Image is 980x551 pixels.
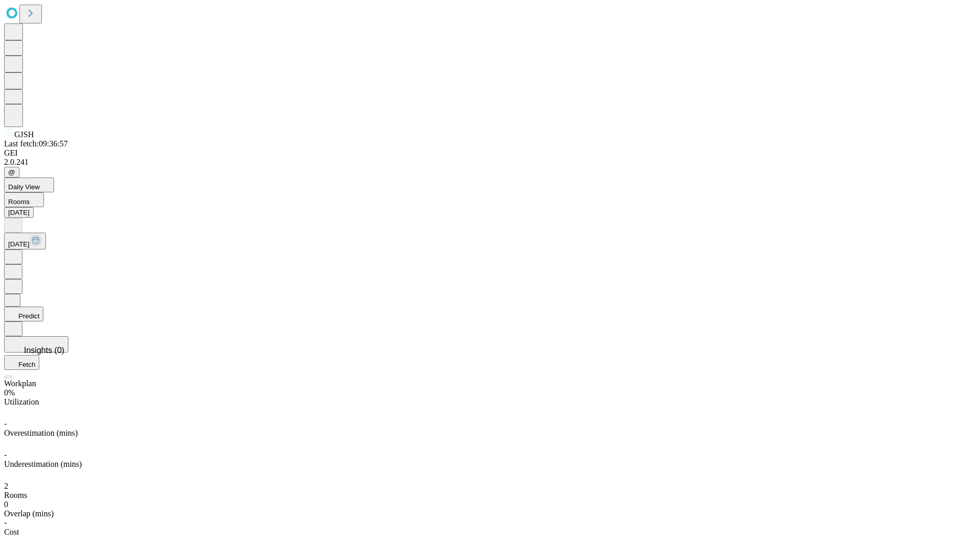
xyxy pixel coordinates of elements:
[4,450,7,459] span: -
[4,429,78,437] span: Overestimation (mins)
[4,518,7,527] span: -
[24,346,64,355] span: Insights (0)
[4,491,27,499] span: Rooms
[4,509,54,518] span: Overlap (mins)
[4,460,82,468] span: Underestimation (mins)
[8,240,30,248] span: [DATE]
[8,198,30,206] span: Rooms
[4,207,34,218] button: [DATE]
[4,148,976,158] div: GEI
[4,192,44,207] button: Rooms
[4,233,46,249] button: [DATE]
[4,355,39,370] button: Fetch
[4,388,15,397] span: 0%
[4,500,8,509] span: 0
[4,158,976,167] div: 2.0.241
[14,130,34,139] span: GJSH
[4,379,36,388] span: Workplan
[4,419,7,428] span: -
[4,336,68,353] button: Insights (0)
[4,139,68,148] span: Last fetch: 09:36:57
[8,183,40,191] span: Daily View
[4,178,54,192] button: Daily View
[4,307,43,321] button: Predict
[4,397,39,406] span: Utilization
[4,528,19,536] span: Cost
[4,167,19,178] button: @
[8,168,15,176] span: @
[4,482,8,490] span: 2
